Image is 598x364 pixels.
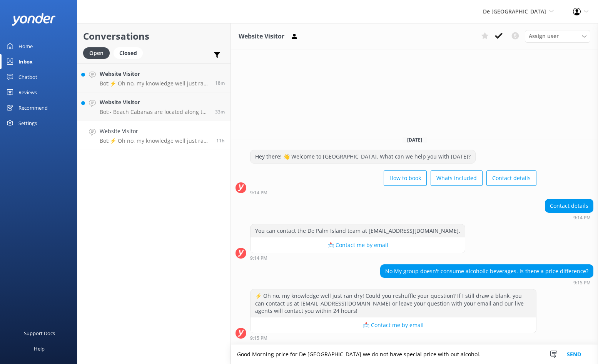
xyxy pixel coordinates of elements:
button: Contact details [486,170,536,186]
div: Sep 30 2025 09:15pm (UTC -04:00) America/Caracas [250,335,536,341]
div: Support Docs [24,326,55,341]
button: Whats included [431,170,483,186]
div: Sep 30 2025 09:14pm (UTC -04:00) America/Caracas [250,255,465,260]
strong: 9:14 PM [250,190,267,195]
strong: 9:15 PM [250,336,267,341]
div: Assign User [525,30,590,42]
a: Website VisitorBot:- Beach Cabanas are located along the main beach, fit up to 6 guests, and offe... [77,92,231,121]
span: Oct 01 2025 08:08am (UTC -04:00) America/Caracas [215,80,225,86]
p: Bot: - Beach Cabanas are located along the main beach, fit up to 6 guests, and offer shade, loung... [100,109,209,115]
button: 📩 Contact me by email [251,317,536,333]
div: ⚡ Oh no, my knowledge well just ran dry! Could you reshuffle your question? If I still draw a bla... [251,289,536,317]
a: Closed [114,48,147,57]
h2: Conversations [83,29,225,43]
div: Chatbot [18,69,37,85]
div: Sep 30 2025 09:15pm (UTC -04:00) America/Caracas [380,280,593,285]
p: Bot: ⚡ Oh no, my knowledge well just ran dry! Could you reshuffle your question? If I still draw ... [100,80,209,87]
div: Help [34,341,45,356]
div: Recommend [18,100,48,115]
strong: 9:15 PM [573,281,591,285]
span: Oct 01 2025 07:53am (UTC -04:00) America/Caracas [215,109,225,115]
h4: Website Visitor [100,127,210,135]
span: De [GEOGRAPHIC_DATA] [483,8,546,15]
a: Open [83,48,114,57]
div: Reviews [18,85,37,100]
p: Bot: ⚡ Oh no, my knowledge well just ran dry! Could you reshuffle your question? If I still draw ... [100,137,210,144]
div: Open [83,47,110,59]
strong: 9:14 PM [573,215,591,220]
img: yonder-white-logo.png [12,13,56,26]
a: Website VisitorBot:⚡ Oh no, my knowledge well just ran dry! Could you reshuffle your question? If... [77,121,231,150]
button: 📩 Contact me by email [251,237,465,253]
div: Inbox [18,54,33,69]
strong: 9:14 PM [250,256,267,260]
h3: Website Visitor [239,32,284,42]
span: [DATE] [403,137,427,143]
span: Sep 30 2025 09:15pm (UTC -04:00) America/Caracas [216,137,225,144]
textarea: Good Morning price for De [GEOGRAPHIC_DATA] we do not have special price with out alcohol. [231,345,598,364]
div: No My group doesn't consume alcoholic beverages. Is there a price difference? [381,265,593,278]
div: You can contact the De Palm Island team at [EMAIL_ADDRESS][DOMAIN_NAME]. [251,224,465,237]
div: Hey there! 👋 Welcome to [GEOGRAPHIC_DATA]. What can we help you with [DATE]? [251,150,475,163]
div: Sep 30 2025 09:14pm (UTC -04:00) America/Caracas [250,190,536,195]
a: Website VisitorBot:⚡ Oh no, my knowledge well just ran dry! Could you reshuffle your question? If... [77,63,231,92]
h4: Website Visitor [100,98,209,107]
div: Contact details [545,199,593,212]
div: Closed [114,47,143,59]
div: Settings [18,115,37,131]
div: Home [18,38,33,54]
span: Assign user [529,32,559,40]
button: How to book [384,170,427,186]
h4: Website Visitor [100,70,209,78]
button: Send [560,345,588,364]
div: Sep 30 2025 09:14pm (UTC -04:00) America/Caracas [545,215,593,220]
